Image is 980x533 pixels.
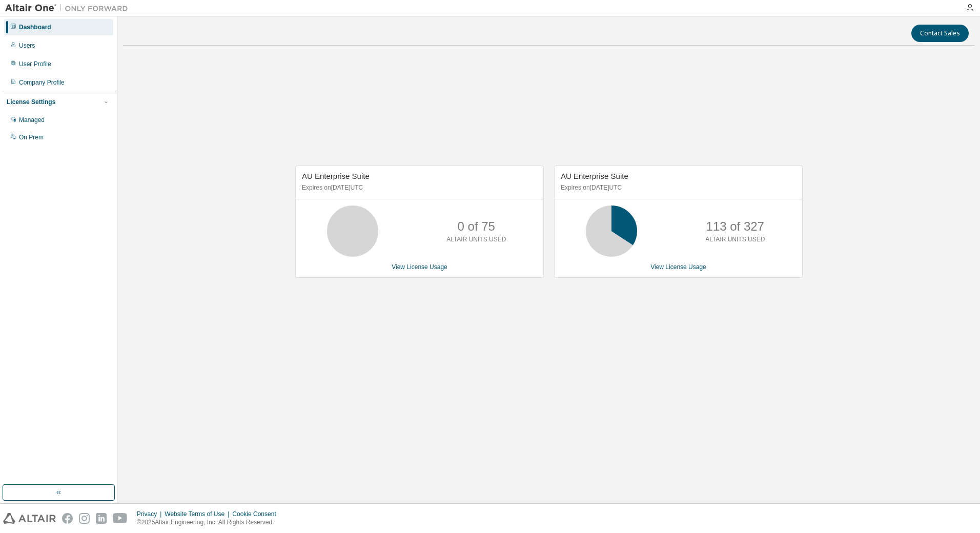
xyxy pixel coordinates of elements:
div: User Profile [19,60,51,68]
img: facebook.svg [62,513,73,524]
div: Cookie Consent [232,510,282,518]
img: instagram.svg [79,513,90,524]
p: © 2025 Altair Engineering, Inc. All Rights Reserved. [137,518,282,527]
div: Company Profile [19,78,65,87]
div: Dashboard [19,23,51,31]
p: 113 of 327 [706,218,764,235]
div: Website Terms of Use [165,510,232,518]
div: Managed [19,116,45,124]
a: View License Usage [392,263,447,271]
img: Altair One [5,3,133,13]
div: Users [19,42,35,50]
img: youtube.svg [113,513,128,524]
div: License Settings [7,98,55,106]
p: ALTAIR UNITS USED [446,235,506,244]
img: linkedin.svg [96,513,107,524]
span: AU Enterprise Suite [561,172,628,180]
p: Expires on [DATE] UTC [561,183,793,192]
button: Contact Sales [911,25,969,42]
p: ALTAIR UNITS USED [705,235,765,244]
p: Expires on [DATE] UTC [302,183,535,192]
a: View License Usage [650,263,706,271]
p: 0 of 75 [458,218,495,235]
span: AU Enterprise Suite [302,172,370,180]
img: altair_logo.svg [3,513,56,524]
div: Privacy [137,510,165,518]
div: On Prem [19,133,44,141]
